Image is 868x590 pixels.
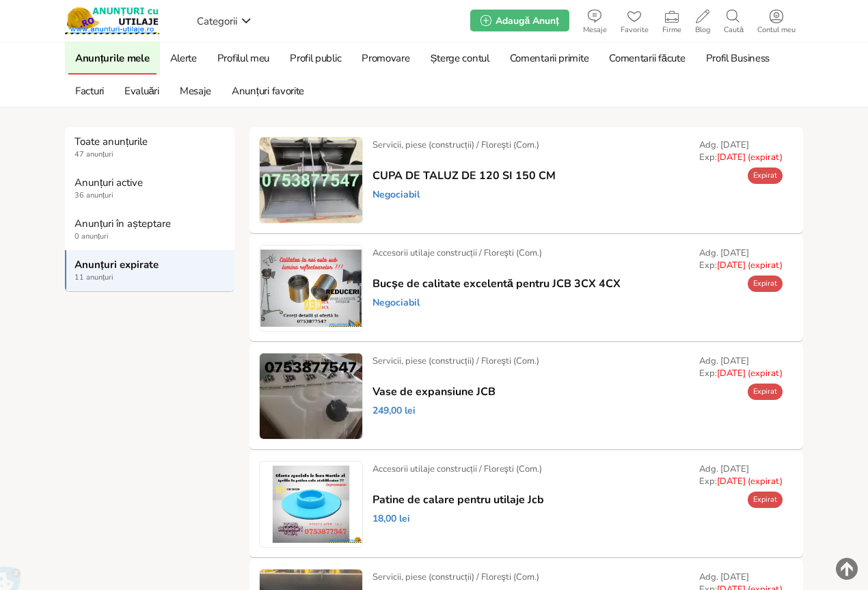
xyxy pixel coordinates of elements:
[283,42,348,75] a: Profil public
[503,42,596,75] a: Comentarii primite
[717,367,783,379] span: [DATE] (expirat)
[372,278,621,290] a: Bucșe de calitate excelentă pentru JCB 3CX 4CX
[836,558,858,580] img: scroll-to-top.png
[260,245,362,331] img: Bucșe de calitate excelentă pentru JCB 3CX 4CX
[717,26,750,34] span: Caută
[470,10,569,31] a: Adaugă Anunț
[614,26,655,34] span: Favorite
[372,355,539,367] div: Servicii, piese (construcții) / Floreşti (Com.)
[424,42,496,75] a: Șterge contul
[74,135,226,148] strong: Toate anunțurile
[699,463,783,487] div: Adg. [DATE] Exp:
[11,568,21,578] span: 3
[372,494,544,506] a: Patine de calare pentru utilaje Jcb
[614,7,655,34] a: Favorite
[211,42,276,75] a: Profilul meu
[372,405,416,417] span: 249,00 lei
[65,127,234,168] a: Toate anunțurile 47 anunțuri
[173,75,218,107] a: Mesaje
[699,42,777,75] a: Profil Business
[355,42,416,75] a: Promovare
[68,75,111,107] a: Facturi
[74,231,226,242] span: 0 anunțuri
[655,7,688,34] a: Firme
[372,139,539,151] div: Servicii, piese (construcții) / Floreşti (Com.)
[65,250,234,291] a: Anunțuri expirate 11 anunțuri
[602,42,692,75] a: Comentarii făcute
[576,7,614,34] a: Mesaje
[163,42,204,75] a: Alerte
[225,75,311,107] a: Anunțuri favorite
[753,278,777,289] span: Expirat
[197,14,237,28] span: Categorii
[750,26,802,34] span: Contul meu
[372,463,542,475] div: Accesorii utilaje construcții / Floreşti (Com.)
[717,151,783,163] span: [DATE] (expirat)
[496,14,558,27] span: Adaugă Anunț
[65,209,234,250] a: Anunțuri în așteptare 0 anunțuri
[372,297,420,309] span: Negociabil
[753,386,777,397] span: Expirat
[260,353,362,439] img: Vase de expansiune JCB
[74,190,226,201] span: 36 anunțuri
[699,247,783,271] div: Adg. [DATE] Exp:
[372,170,556,182] a: CUPA DE TALUZ DE 120 SI 150 CM
[750,7,802,34] a: Contul meu
[699,139,783,163] div: Adg. [DATE] Exp:
[688,26,717,34] span: Blog
[699,355,783,379] div: Adg. [DATE] Exp:
[260,137,362,223] img: CUPA DE TALUZ DE 120 SI 150 CM
[753,170,777,180] span: Expirat
[74,217,226,230] strong: Anunțuri în așteptare
[65,168,234,209] a: Anunțuri active 36 anunțuri
[74,176,226,189] strong: Anunțuri active
[717,475,783,487] span: [DATE] (expirat)
[688,7,717,34] a: Blog
[372,513,410,525] span: 18,00 lei
[717,7,750,34] a: Caută
[753,494,777,505] span: Expirat
[372,571,539,583] div: Servicii, piese (construcții) / Floreşti (Com.)
[260,461,362,547] img: Patine de calare pentru utilaje Jcb
[118,75,166,107] a: Evaluări
[576,26,614,34] span: Mesaje
[717,259,783,271] span: [DATE] (expirat)
[372,247,542,259] div: Accesorii utilaje construcții / Floreşti (Com.)
[65,7,159,34] img: Anunturi-Utilaje.RO
[74,149,226,160] span: 47 anunțuri
[74,258,226,271] strong: Anunțuri expirate
[372,386,496,398] a: Vase de expansiune JCB
[655,26,688,34] span: Firme
[68,42,157,75] a: Anunțurile mele
[74,272,226,283] span: 11 anunțuri
[193,10,255,31] a: Categorii
[372,189,420,201] span: Negociabil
